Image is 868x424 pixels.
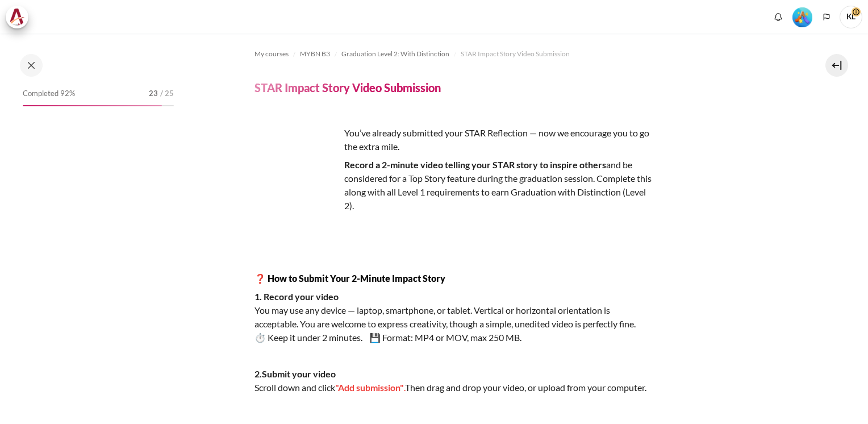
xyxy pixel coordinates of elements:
div: Show notification window with no new notifications [770,9,787,26]
a: My courses [254,47,289,61]
span: My courses [254,49,289,59]
span: Completed 92% [23,88,75,99]
h4: STAR Impact Story Video Submission [254,80,441,95]
p: and be considered for a Top Story feature during the graduation session. Complete this along with... [254,158,652,213]
div: Level #5 [792,6,812,27]
span: Graduation Level 2: With Distinction [341,49,449,59]
button: Languages [818,9,835,26]
span: . [404,382,405,393]
p: Scroll down and click Then drag and drop your video, or upload from your computer. [254,367,652,394]
strong: Record a 2-minute video telling your STAR story to inspire others [344,159,606,170]
p: You may use any device — laptop, smartphone, or tablet. Vertical or horizontal orientation is acc... [254,290,652,344]
a: Architeck Architeck [6,6,34,28]
span: MYBN B3 [300,49,330,59]
img: wsed [254,126,340,211]
a: Graduation Level 2: With Distinction [341,47,449,61]
span: KL [840,6,862,28]
span: "Add submission" [335,382,404,393]
strong: 2.Submit your video [254,368,336,379]
a: User menu [840,6,862,28]
div: 92% [23,105,162,106]
p: You’ve already submitted your STAR Reflection — now we encourage you to go the extra mile. [254,126,652,153]
span: 23 [149,88,158,99]
strong: 1. Record your video [254,291,339,302]
a: MYBN B3 [300,47,330,61]
span: / 25 [160,88,174,99]
nav: Navigation bar [254,45,787,63]
strong: ❓ How to Submit Your 2-Minute Impact Story [254,273,445,284]
a: STAR Impact Story Video Submission [461,47,570,61]
a: Level #5 [788,6,817,27]
span: STAR Impact Story Video Submission [461,49,570,59]
img: Architeck [9,9,25,26]
img: Level #5 [792,7,812,27]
